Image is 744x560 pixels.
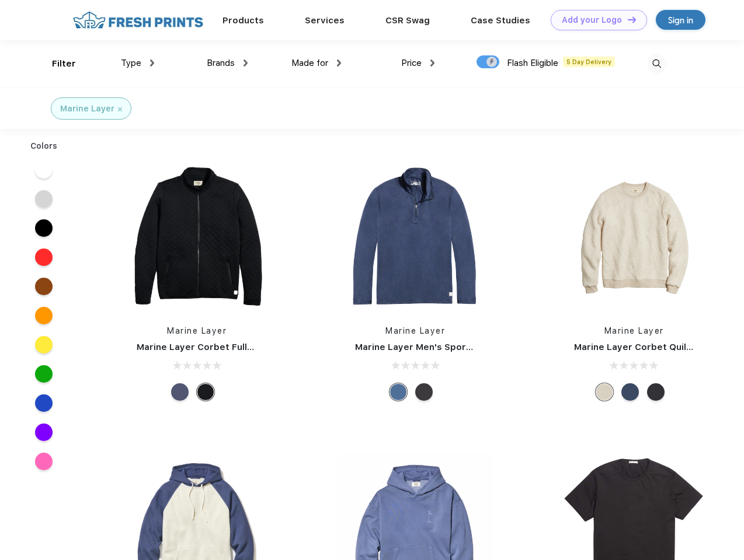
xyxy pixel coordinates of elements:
[430,60,434,66] img: dropdown.png
[656,10,705,30] a: Sign in
[401,58,422,68] span: Price
[244,60,248,66] img: dropdown.png
[52,57,76,71] div: Filter
[557,158,712,313] img: func=resize&h=266
[60,103,114,115] div: Marine Layer
[562,15,622,25] div: Add your Logo
[197,383,214,401] div: Black
[385,15,430,26] a: CSR Swag
[291,58,328,68] span: Made for
[647,54,666,73] img: desktop_search.svg
[507,58,558,68] span: Flash Eligible
[338,158,493,313] img: func=resize&h=266
[207,58,235,68] span: Brands
[596,383,613,401] div: Oat Heather
[647,383,665,401] div: Charcoal
[668,13,693,27] div: Sign in
[150,60,154,66] img: dropdown.png
[167,326,227,335] a: Marine Layer
[171,383,189,401] div: Navy
[305,15,345,26] a: Services
[604,326,664,335] a: Marine Layer
[119,158,274,313] img: func=resize&h=266
[415,383,433,401] div: Charcoal
[22,140,67,152] div: Colors
[337,60,341,66] img: dropdown.png
[222,15,264,26] a: Products
[621,383,639,401] div: Navy Heather
[69,10,207,30] img: fo%20logo%202.webp
[118,107,122,111] img: filter_cancel.svg
[628,16,636,23] img: DT
[137,342,298,352] a: Marine Layer Corbet Full-Zip Jacket
[121,58,141,68] span: Type
[563,57,615,67] span: 5 Day Delivery
[390,383,407,401] div: Deep Denim
[385,326,445,335] a: Marine Layer
[355,342,524,352] a: Marine Layer Men's Sport Quarter Zip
